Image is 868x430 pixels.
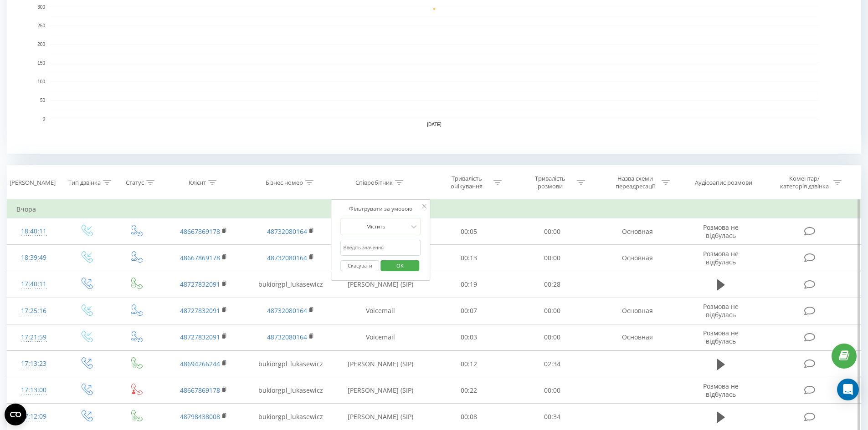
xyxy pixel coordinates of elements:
td: Вчора [7,200,861,218]
div: 17:12:09 [16,408,51,425]
span: Розмова не відбулась [703,223,739,240]
button: Скасувати [340,260,379,272]
div: Фільтрувати за умовою [340,204,421,213]
div: Open Intercom Messenger [837,379,859,400]
div: Тривалість розмови [526,175,575,190]
span: Розмова не відбулась [703,329,739,345]
text: 300 [37,5,45,10]
td: 02:34 [511,351,594,377]
text: 150 [37,61,45,66]
input: Введіть значення [340,240,421,256]
td: [PERSON_NAME] (SIP) [334,404,427,430]
div: 17:13:23 [16,355,51,373]
a: 48727832091 [180,333,220,341]
div: 17:13:00 [16,381,51,399]
div: 18:40:11 [16,223,51,240]
div: Аудіозапис розмови [695,179,752,187]
div: 17:21:59 [16,329,51,346]
a: 48694266244 [180,359,220,368]
td: [PERSON_NAME] (SIP) [334,351,427,377]
a: 48732080164 [267,333,307,341]
text: 200 [37,42,45,47]
td: Основная [594,324,680,350]
div: Бізнес номер [266,179,303,187]
div: Тривалість очікування [442,175,491,190]
td: 00:00 [511,245,594,271]
td: 00:12 [427,351,511,377]
div: [PERSON_NAME] [10,179,56,187]
text: [DATE] [427,122,442,127]
td: Voicemail [334,298,427,324]
div: Назва схеми переадресації [611,175,659,190]
a: 48732080164 [267,306,307,315]
a: 48732080164 [267,253,307,262]
td: 00:19 [427,271,511,298]
td: 00:03 [427,324,511,350]
a: 48667869178 [180,227,220,236]
span: Розмова не відбулась [703,382,739,399]
td: 00:22 [427,377,511,404]
div: 17:40:11 [16,275,51,293]
td: bukiorgpl_lukasewicz [247,351,334,377]
div: 18:39:49 [16,249,51,267]
span: Розмова не відбулась [703,249,739,266]
a: 48727832091 [180,280,220,288]
a: 48667869178 [180,386,220,395]
td: 00:34 [511,404,594,430]
span: Розмова не відбулась [703,302,739,319]
td: bukiorgpl_lukasewicz [247,271,334,298]
a: 48732080164 [267,227,307,236]
td: 00:08 [427,404,511,430]
td: 00:00 [511,298,594,324]
td: Основная [594,218,680,245]
td: [PERSON_NAME] (SIP) [334,377,427,404]
div: 17:25:16 [16,302,51,320]
text: 100 [37,79,45,84]
div: Коментар/категорія дзвінка [778,175,831,190]
td: bukiorgpl_lukasewicz [247,377,334,404]
td: 00:07 [427,298,511,324]
div: Клієнт [189,179,206,187]
button: Open CMP widget [5,404,26,425]
text: 50 [40,98,46,103]
td: Основная [594,245,680,271]
td: 00:13 [427,245,511,271]
td: 00:00 [511,218,594,245]
button: OK [380,260,419,272]
td: [PERSON_NAME] (SIP) [334,271,427,298]
a: 48727832091 [180,306,220,315]
td: 00:00 [511,324,594,350]
td: Основная [594,298,680,324]
text: 0 [42,116,45,121]
text: 250 [37,23,45,28]
span: OK [387,258,413,273]
div: Статус [126,179,144,187]
a: 48798438008 [180,412,220,421]
div: Тип дзвінка [68,179,101,187]
td: Voicemail [334,324,427,350]
td: bukiorgpl_lukasewicz [247,404,334,430]
td: 00:00 [511,377,594,404]
a: 48667869178 [180,253,220,262]
div: Співробітник [355,179,393,187]
td: 00:05 [427,218,511,245]
td: 00:28 [511,271,594,298]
